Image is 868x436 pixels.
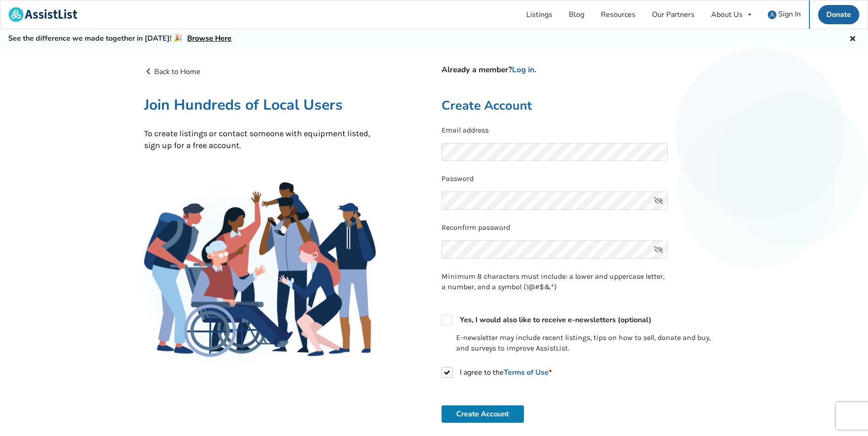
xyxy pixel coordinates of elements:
[144,67,201,77] a: Back to Home
[504,367,552,378] a: Terms of Use*
[442,174,724,184] p: Password
[456,333,724,354] p: E-newsletter may include recent listings, tips on how to sell, donate and buy, and surveys to imp...
[9,7,77,22] img: assistlist-logo
[144,182,376,357] img: Family Gathering
[442,405,524,423] button: Create Account
[561,0,593,29] a: Blog
[778,9,801,19] span: Sign In
[8,34,232,43] h5: See the difference we made together in [DATE]! 🎉
[144,128,376,151] p: To create listings or contact someone with equipment listed, sign up for a free account.
[711,11,743,18] div: About Us
[442,65,724,75] h4: Already a member? .
[593,0,644,29] a: Resources
[442,125,724,136] p: Email address
[187,33,232,43] a: Browse Here
[518,0,561,29] a: Listings
[818,5,859,24] a: Donate
[442,367,552,378] label: I agree to the
[144,96,376,114] h1: Join Hundreds of Local Users
[442,98,724,114] h2: Create Account
[768,11,776,19] img: user icon
[442,223,724,233] p: Reconfirm password
[442,271,668,292] p: Minimum 8 characters must include: a lower and uppercase letter, a number, and a symbol (!@#$&*)
[512,64,534,75] a: Log in
[760,0,809,29] a: user icon Sign In
[644,0,703,29] a: Our Partners
[460,315,652,325] strong: Yes, I would also like to receive e-newsletters (optional)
